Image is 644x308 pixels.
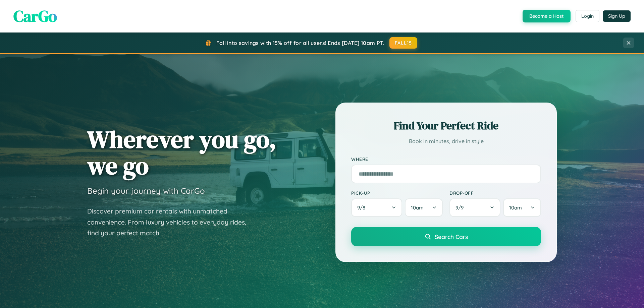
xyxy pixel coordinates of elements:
[576,10,599,22] button: Login
[351,190,443,196] label: Pick-up
[357,204,369,211] span: 9 / 8
[87,186,205,196] h3: Begin your journey with CarGo
[216,40,384,46] span: Fall into savings with 15% off for all users! Ends [DATE] 10am PT.
[351,118,541,133] h2: Find Your Perfect Ride
[509,204,522,211] span: 10am
[351,198,402,217] button: 9/8
[411,204,424,211] span: 10am
[351,136,541,146] p: Book in minutes, drive in style
[389,37,418,49] button: FALL15
[13,5,57,27] span: CarGo
[449,190,541,196] label: Drop-off
[87,206,255,239] p: Discover premium car rentals with unmatched convenience. From luxury vehicles to everyday rides, ...
[351,156,541,162] label: Where
[523,10,571,22] button: Become a Host
[435,233,468,240] span: Search Cars
[455,204,467,211] span: 9 / 9
[87,126,276,179] h1: Wherever you go, we go
[603,10,631,22] button: Sign Up
[351,227,541,246] button: Search Cars
[449,198,500,217] button: 9/9
[503,198,541,217] button: 10am
[405,198,443,217] button: 10am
